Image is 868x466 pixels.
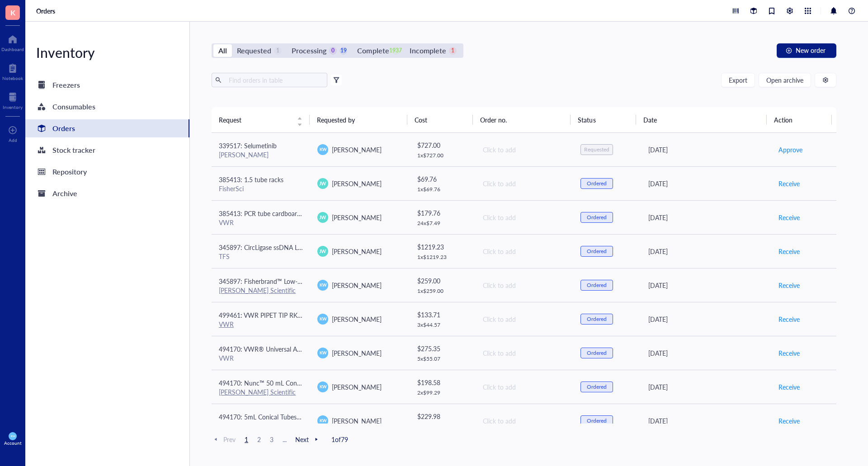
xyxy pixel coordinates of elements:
span: [PERSON_NAME] [332,281,382,290]
a: Freezers [25,76,189,94]
span: Approve [778,145,802,155]
span: Receive [778,314,800,324]
a: Orders [25,119,189,137]
div: 0 [329,47,337,55]
div: 2 x $ 99.29 [417,389,468,396]
span: Receive [778,280,800,290]
td: Click to add [475,133,573,167]
span: KW [319,350,326,356]
span: Export [729,76,747,84]
div: 1 x $ 727.00 [417,152,468,159]
div: 1937 [392,47,400,55]
span: Receive [778,382,800,392]
span: 3 [266,435,277,443]
span: Receive [778,246,800,256]
span: 1 of 79 [331,435,348,443]
div: VWR [219,354,303,362]
button: Receive [778,312,800,326]
div: 1 x $ 69.76 [417,186,468,193]
div: MTC Bio [219,422,303,430]
div: Ordered [587,417,607,424]
span: KW [319,384,326,390]
th: Cost [407,107,472,132]
div: Complete [357,44,389,57]
div: Account [4,440,22,446]
span: 1 [241,435,252,443]
span: Next [295,435,321,443]
div: Ordered [587,383,607,391]
div: Stock tracker [52,144,95,156]
span: KW [10,434,15,438]
span: KW [319,146,326,153]
span: Prev [212,435,236,443]
div: Click to add [483,348,566,358]
div: 1 x $ 259.00 [417,287,468,295]
a: [PERSON_NAME] Scientific [219,286,296,295]
th: Requested by [310,107,408,132]
span: New order [796,47,826,54]
div: Click to add [483,416,566,426]
a: Dashboard [1,32,24,52]
a: Inventory [3,90,23,110]
button: Receive [778,380,800,394]
a: Orders [36,7,57,15]
div: [DATE] [648,212,764,222]
div: Notebook [2,75,23,81]
div: Ordered [587,282,607,289]
th: Request [212,107,310,132]
div: 3 x $ 44.57 [417,321,468,329]
span: 494170: 5mL Conical Tubes 500/CS [219,412,320,421]
button: Receive [778,278,800,292]
span: JW [319,180,326,187]
div: $ 229.98 [417,411,468,421]
div: Incomplete [410,44,446,57]
span: [PERSON_NAME] [332,416,382,425]
div: Orders [52,122,75,135]
div: [DATE] [648,246,764,256]
div: 2 x $ 114.99 [417,423,468,430]
div: Consumables [52,100,95,113]
div: FisherSci [219,184,303,193]
div: Requested [584,146,609,153]
div: Ordered [587,214,607,221]
span: KW [319,282,326,288]
div: $ 1219.23 [417,242,468,252]
button: Receive [778,176,800,191]
a: Notebook [2,61,23,81]
a: Stock tracker [25,141,189,159]
div: Click to add [483,212,566,222]
div: Ordered [587,180,607,187]
button: Receive [778,346,800,360]
div: [DATE] [648,348,764,358]
div: $ 179.76 [417,208,468,218]
span: 385413: PCR tube cardboard freezer boxes [219,209,340,218]
div: Click to add [483,246,566,256]
div: 24 x $ 7.49 [417,220,468,227]
div: $ 133.71 [417,310,468,320]
div: 1 x $ 1219.23 [417,254,468,261]
span: KW [319,316,326,322]
div: $ 69.76 [417,174,468,184]
span: 385413: 1.5 tube racks [219,175,283,184]
div: Click to add [483,179,566,188]
div: $ 727.00 [417,140,468,150]
th: Order no. [473,107,571,132]
div: [DATE] [648,314,764,324]
span: [PERSON_NAME] [332,315,382,324]
input: Find orders in table [225,73,324,87]
button: New order [777,43,836,58]
span: Request [219,115,292,125]
a: Archive [25,184,189,202]
span: [PERSON_NAME] [332,382,382,391]
div: [DATE] [648,179,764,188]
div: Click to add [483,314,566,324]
div: All [218,44,227,57]
div: Freezers [52,79,80,91]
div: $ 259.00 [417,276,468,286]
div: [DATE] [648,280,764,290]
span: Receive [778,179,800,188]
span: KW [319,418,326,424]
div: Ordered [587,248,607,255]
span: K [10,7,15,18]
div: VWR [219,218,303,226]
